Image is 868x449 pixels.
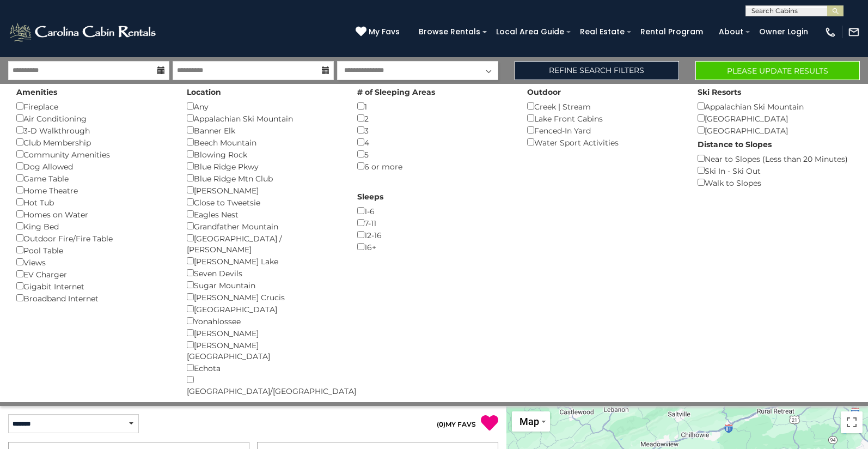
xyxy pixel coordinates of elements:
div: Water Sport Activities [527,136,681,148]
a: (0)MY FAVS [437,420,476,428]
span: 0 [439,420,443,428]
div: Echota [187,362,341,374]
div: [GEOGRAPHIC_DATA] [187,303,341,315]
div: Home Theatre [16,184,170,196]
div: 3-D Walkthrough [16,124,170,136]
div: 6 or more [357,160,511,172]
span: My Favs [369,26,400,38]
div: Creek | Stream [527,100,681,112]
div: Hot Tub [16,196,170,208]
div: [PERSON_NAME] [187,327,341,339]
img: phone-regular-white.png [824,26,836,38]
a: Rental Program [635,23,708,40]
label: Location [187,87,221,98]
div: Air Conditioning [16,112,170,124]
div: Ski In - Ski Out [698,165,852,177]
div: 7-11 [357,217,511,229]
div: [PERSON_NAME] Lake [187,255,341,267]
div: [GEOGRAPHIC_DATA] [698,124,852,136]
div: 12-16 [357,229,511,241]
div: 2 [357,112,511,124]
div: Gigabit Internet [16,280,170,292]
div: Yonahlossee [187,315,341,327]
div: Views [16,256,170,268]
div: Sugar Mountain [187,279,341,291]
a: Refine Search Filters [515,61,679,80]
span: ( ) [437,420,445,428]
a: About [713,23,749,40]
div: EV Charger [16,268,170,280]
div: Banner Elk [187,124,341,136]
div: Outdoor Fire/Fire Table [16,232,170,244]
a: Real Estate [574,23,630,40]
div: [GEOGRAPHIC_DATA] [698,112,852,124]
div: Club Membership [16,136,170,148]
div: [PERSON_NAME][GEOGRAPHIC_DATA] [187,339,341,362]
div: [PERSON_NAME] [187,184,341,196]
div: [GEOGRAPHIC_DATA]/[GEOGRAPHIC_DATA] [187,374,341,397]
a: Local Area Guide [491,23,570,40]
div: Dog Allowed [16,160,170,172]
button: Toggle fullscreen view [841,411,863,433]
div: 4 [357,136,511,148]
button: Please Update Results [695,61,860,80]
label: Ski Resorts [698,87,741,98]
div: Grandfather Mountain [187,220,341,232]
a: My Favs [356,26,402,38]
a: Browse Rentals [413,23,486,40]
label: Sleeps [357,191,383,202]
div: Appalachian Ski Mountain [698,100,852,112]
div: Game Table [16,172,170,184]
div: Any [187,100,341,112]
img: mail-regular-white.png [848,26,860,38]
div: 3 [357,124,511,136]
button: Change map style [512,411,550,432]
div: Homes on Water [16,208,170,220]
label: Amenities [16,87,57,98]
div: Eagles Nest [187,208,341,220]
div: Near to Slopes (Less than 20 Minutes) [698,153,852,165]
div: [PERSON_NAME] Crucis [187,291,341,303]
label: Distance to Slopes [698,139,772,150]
div: Blowing Rock [187,148,341,160]
div: [GEOGRAPHIC_DATA] / [PERSON_NAME] [187,232,341,255]
div: Fireplace [16,100,170,112]
div: Community Amenities [16,148,170,160]
div: 5 [357,148,511,160]
img: White-1-2.png [8,21,159,43]
div: 1-6 [357,205,511,217]
div: 1 [357,100,511,112]
div: King Bed [16,220,170,232]
a: Owner Login [754,23,814,40]
div: Walk to Slopes [698,177,852,189]
div: Blue Ridge Mtn Club [187,172,341,184]
div: Fenced-In Yard [527,124,681,136]
div: Blue Ridge Pkwy [187,160,341,172]
span: Map [519,416,539,427]
label: Outdoor [527,87,561,98]
div: Beech Mountain [187,136,341,148]
div: Close to Tweetsie [187,196,341,208]
div: Broadband Internet [16,292,170,304]
div: Appalachian Ski Mountain [187,112,341,124]
div: Lake Front Cabins [527,112,681,124]
div: 16+ [357,241,511,253]
div: Seven Devils [187,267,341,279]
div: Pool Table [16,244,170,256]
label: # of Sleeping Areas [357,87,435,98]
